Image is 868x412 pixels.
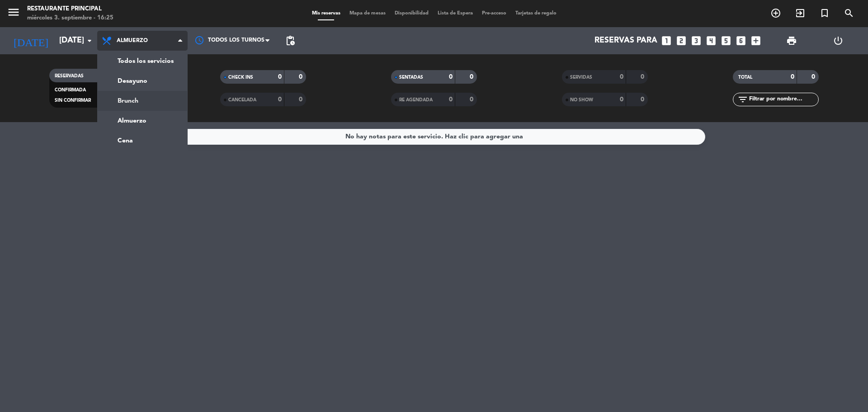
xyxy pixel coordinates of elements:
span: CHECK INS [228,75,253,80]
strong: 0 [620,96,623,103]
strong: 0 [811,74,817,80]
span: SENTADAS [399,75,423,80]
i: arrow_drop_down [84,35,95,46]
i: looks_6 [735,35,747,47]
strong: 0 [449,74,453,80]
span: Mapa de mesas [345,11,390,16]
span: pending_actions [285,35,296,46]
div: No hay notas para este servicio. Haz clic para agregar una [345,132,523,142]
strong: 0 [278,96,282,103]
span: Tarjetas de regalo [511,11,561,16]
span: RESERVADAS [55,74,84,78]
strong: 0 [641,96,646,103]
i: looks_3 [690,35,702,47]
i: exit_to_app [795,8,806,19]
span: TOTAL [738,75,752,80]
i: search [844,8,854,19]
i: add_circle_outline [770,8,781,19]
i: add_box [750,35,762,47]
a: Todos los servicios [98,51,187,71]
strong: 0 [299,74,304,80]
span: CONFIRMADA [55,88,86,92]
span: Pre-acceso [477,11,511,16]
i: power_settings_new [833,35,844,46]
span: RE AGENDADA [399,98,433,102]
span: Lista de Espera [433,11,477,16]
i: looks_5 [720,35,732,47]
strong: 0 [299,96,304,103]
i: [DATE] [7,31,55,51]
span: SIN CONFIRMAR [55,98,91,103]
a: Desayuno [98,71,187,91]
strong: 0 [641,74,646,80]
strong: 0 [470,96,475,103]
a: Almuerzo [98,111,187,131]
i: looks_4 [705,35,717,47]
i: filter_list [737,94,748,105]
input: Filtrar por nombre... [748,95,818,104]
div: LOG OUT [815,27,861,54]
i: menu [7,5,20,19]
strong: 0 [620,74,623,80]
a: Cena [98,131,187,151]
div: Restaurante Principal [27,5,113,14]
i: turned_in_not [819,8,830,19]
span: Almuerzo [117,38,148,44]
strong: 0 [791,74,794,80]
span: Mis reservas [307,11,345,16]
span: NO SHOW [570,98,593,102]
strong: 0 [470,74,475,80]
span: CANCELADA [228,98,256,102]
div: miércoles 3. septiembre - 16:25 [27,14,113,23]
i: looks_one [660,35,672,47]
span: SERVIDAS [570,75,592,80]
a: Brunch [98,91,187,111]
strong: 0 [278,74,282,80]
span: print [786,35,797,46]
button: menu [7,5,20,22]
span: Disponibilidad [390,11,433,16]
span: Reservas para [594,36,657,45]
i: looks_two [675,35,687,47]
strong: 0 [449,96,453,103]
